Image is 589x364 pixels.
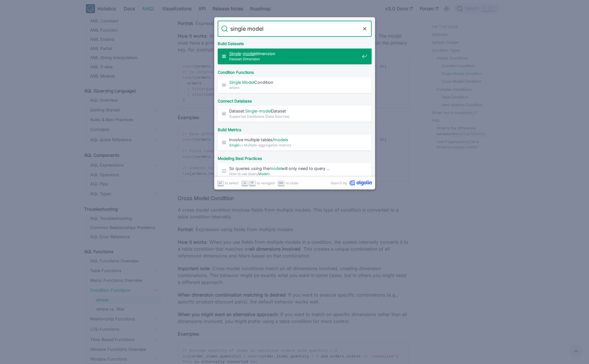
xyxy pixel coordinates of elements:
[257,180,275,186] span: to navigate
[331,180,372,186] a: Search byAlgolia
[218,163,372,179] a: So queries using themodelwill only need to query …How to use QueryModels
[250,181,254,185] svg: Arrow up
[218,106,372,122] a: Dataset:Single-modelDatasetSupported Databases (Data Sources)
[242,80,254,85] mark: Model
[218,134,372,150] a: Involve multiple tables/modelsSinglevs Multiple-aggregation metrics
[258,172,268,176] mark: Model
[218,181,223,185] svg: Enter key
[225,180,239,186] span: to select
[331,180,347,186] span: Search by
[245,109,257,113] mark: Single
[279,181,283,185] svg: Escape key
[286,180,298,186] span: to close
[217,94,373,106] div: Connect Database
[229,108,360,114] span: Dataset: - Dataset
[217,37,373,48] div: Build Datasets
[218,48,372,64] a: Single-modeldimension​Dataset Dimension
[229,51,360,56] span: - dimension​
[229,171,360,177] span: How to use Query s
[259,109,271,113] mark: model
[229,142,360,148] span: vs Multiple-aggregation metrics
[217,123,373,134] div: Build Metrics
[229,114,360,119] span: Supported Databases (Data Sources)
[269,166,281,171] mark: model
[228,21,361,37] input: Search docs
[217,152,373,163] div: Modeling Best Practices
[229,143,239,147] mark: Single
[229,80,360,85] span: Condition​
[243,51,255,56] mark: model
[218,77,372,93] a: Single ModelCondition​where
[229,56,360,62] span: Dataset Dimension
[229,166,360,171] span: So queries using the will only need to query …
[229,80,241,85] mark: Single
[274,137,288,142] mark: models
[349,180,372,186] svg: Algolia
[361,25,368,32] button: Clear the query
[243,181,247,185] svg: Arrow down
[229,51,241,56] mark: Single
[229,137,360,142] span: Involve multiple tables/
[229,85,360,90] span: where
[217,65,373,77] div: Condition Functions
